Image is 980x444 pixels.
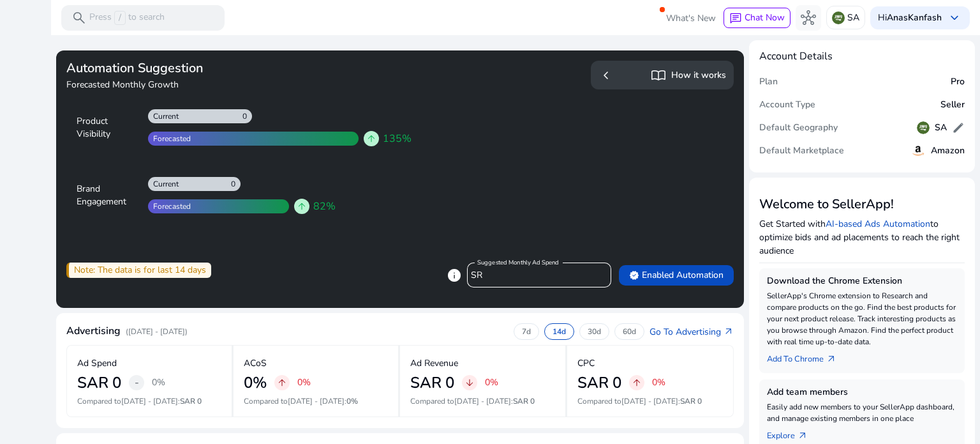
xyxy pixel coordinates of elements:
[629,268,724,282] span: Enabled Automation
[767,348,847,365] a: Add To Chrome
[454,396,511,406] span: [DATE] - [DATE]
[729,12,742,25] span: chat
[767,276,957,287] h5: Download the Chrome Extension
[947,10,962,26] span: keyboard_arrow_down
[826,218,930,230] a: AI-based Ads Automation
[242,111,252,121] div: 0
[832,11,845,24] img: sa.svg
[847,6,859,29] p: SA
[931,146,965,157] h5: Amazon
[383,131,412,146] span: 135%
[152,378,165,387] p: 0%
[724,326,734,337] span: arrow_outward
[650,325,734,339] a: Go To Advertisingarrow_outward
[114,11,126,25] span: /
[410,395,555,407] p: Compared to :
[346,396,358,406] span: 0%
[244,374,267,392] h2: 0%
[288,396,345,406] span: [DATE] - [DATE]
[951,77,965,88] h5: Pro
[745,11,785,24] span: Chat Now
[66,263,211,278] div: Note: The data is for last 14 days
[464,378,475,388] span: arrow_downward
[767,401,957,424] p: Easily add new members to your SellerApp dashboard, and manage existing members in one place
[910,143,926,158] img: amazon.svg
[878,13,942,22] p: Hi
[313,199,336,214] span: 82%
[148,201,191,211] div: Forecasted
[623,326,636,337] p: 60d
[244,356,267,370] p: ACoS
[366,134,376,144] span: arrow_upward
[801,10,816,26] span: hub
[940,100,965,111] h5: Seller
[180,396,202,406] span: SAR 0
[759,100,815,111] h5: Account Type
[447,268,462,283] span: info
[680,396,702,406] span: SAR 0
[724,8,791,28] button: chatChat Now
[71,10,87,26] span: search
[759,197,965,212] h3: Welcome to SellerApp!
[513,396,535,406] span: SAR 0
[759,146,844,157] h5: Default Marketplace
[767,290,957,348] p: SellerApp's Chrome extension to Research and compare products on the go. Find the best products f...
[598,68,614,83] span: chevron_left
[66,61,395,76] h3: Automation Suggestion
[297,378,311,387] p: 0%
[553,326,566,337] p: 14d
[577,356,595,370] p: CPC
[588,326,601,337] p: 30d
[148,179,179,189] div: Current
[666,7,716,29] span: What's New
[759,123,838,134] h5: Default Geography
[759,50,833,63] h4: Account Details
[77,183,140,208] div: Brand Engagement
[410,374,454,392] h2: SAR 0
[148,111,179,121] div: Current
[826,354,836,364] span: arrow_outward
[244,395,389,407] p: Compared to :
[66,79,395,91] h4: Forecasted Monthly Growth
[671,70,726,81] h5: How it works
[277,378,287,388] span: arrow_upward
[485,378,498,387] p: 0%
[410,356,458,370] p: Ad Revenue
[126,326,188,337] p: ([DATE] - [DATE])
[767,387,957,398] h5: Add team members
[632,378,642,388] span: arrow_upward
[759,77,778,88] h5: Plan
[577,374,621,392] h2: SAR 0
[477,258,559,267] mat-label: Suggested Monthly Ad Spend
[148,134,191,144] div: Forecasted
[796,5,821,31] button: hub
[89,11,165,25] p: Press to search
[77,115,140,141] div: Product Visibility
[629,270,639,280] span: verified
[231,179,241,189] div: 0
[759,217,965,257] p: Get Started with to optimize bids and ad placements to reach the right audience
[917,121,930,134] img: sa.svg
[135,375,139,390] span: -
[66,325,121,337] h4: Advertising
[952,121,965,134] span: edit
[577,395,724,407] p: Compared to :
[77,356,117,370] p: Ad Spend
[77,374,121,392] h2: SAR 0
[887,11,942,24] b: AnasKanfash
[798,431,808,441] span: arrow_outward
[619,265,734,286] button: verifiedEnabled Automation
[767,424,818,442] a: Explorearrow_outward
[651,68,666,83] span: import_contacts
[621,396,678,406] span: [DATE] - [DATE]
[935,123,947,134] h5: SA
[522,326,531,337] p: 7d
[297,201,307,211] span: arrow_upward
[652,378,665,387] p: 0%
[471,269,482,281] span: SR
[77,395,221,407] p: Compared to :
[121,396,178,406] span: [DATE] - [DATE]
